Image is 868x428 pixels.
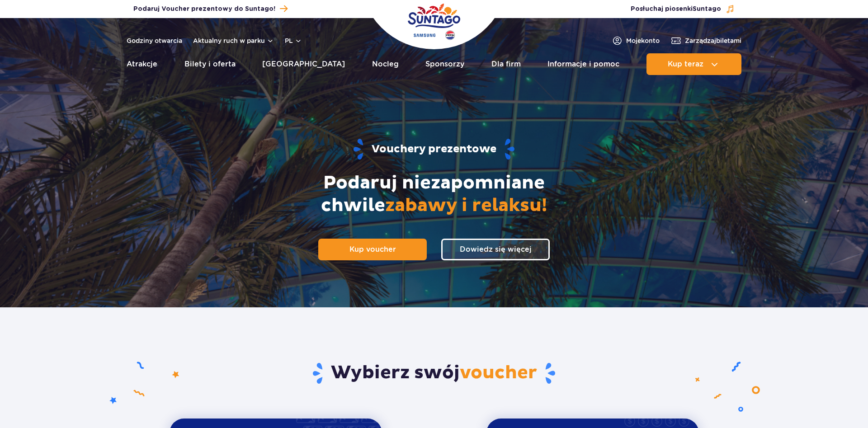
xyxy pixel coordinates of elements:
[349,245,396,254] span: Kup voucher
[318,239,427,260] a: Kup voucher
[262,53,345,75] a: [GEOGRAPHIC_DATA]
[276,172,592,217] h2: Podaruj niezapomniane chwile
[631,5,735,14] button: Posłuchaj piosenkiSuntago
[460,245,532,254] span: Dowiedz się więcej
[170,362,699,385] h2: Wybierz swój
[646,53,741,75] button: Kup teraz
[133,5,275,14] span: Podaruj Voucher prezentowy do Suntago!
[133,3,288,15] a: Podaruj Voucher prezentowy do Suntago!
[385,194,547,217] span: zabawy i relaksu!
[693,6,721,12] span: Suntago
[441,239,550,260] a: Dowiedz się więcej
[491,53,521,75] a: Dla firm
[372,53,399,75] a: Nocleg
[127,53,157,75] a: Atrakcje
[631,5,721,14] span: Posłuchaj piosenki
[668,60,703,68] span: Kup teraz
[626,36,660,45] span: Moje konto
[612,35,660,46] a: Mojekonto
[685,36,741,45] span: Zarządzaj biletami
[547,53,619,75] a: Informacje i pomoc
[285,36,302,45] button: pl
[460,362,537,384] span: voucher
[184,53,236,75] a: Bilety i oferta
[143,138,725,161] h1: Vouchery prezentowe
[670,35,741,46] a: Zarządzajbiletami
[425,53,464,75] a: Sponsorzy
[193,37,274,44] button: Aktualny ruch w parku
[127,36,182,45] a: Godziny otwarcia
